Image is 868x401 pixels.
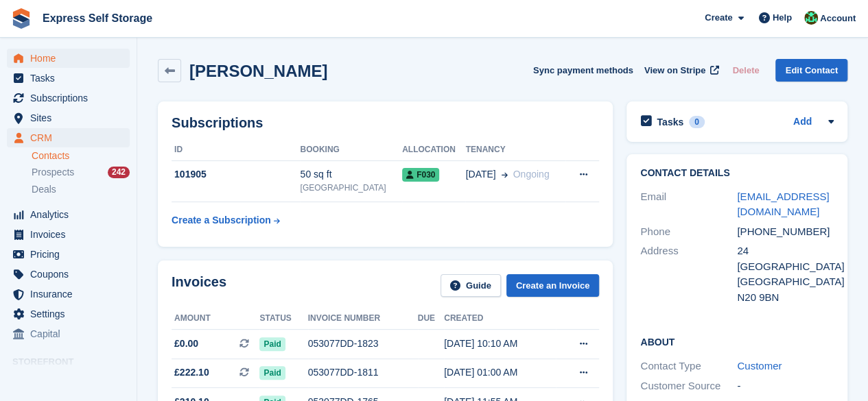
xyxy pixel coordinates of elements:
h2: Subscriptions [172,115,599,131]
a: Create a Subscription [172,208,280,233]
div: [DATE] 10:10 AM [444,337,556,351]
h2: Tasks [657,116,683,128]
a: menu [7,128,130,147]
div: Address [640,243,737,305]
a: Prospects 242 [32,165,130,180]
span: Prospects [32,166,74,179]
a: Edit Contact [775,59,847,82]
span: [DATE] [465,167,495,182]
div: - [737,378,834,394]
div: [GEOGRAPHIC_DATA] [300,182,402,194]
div: [GEOGRAPHIC_DATA] [737,274,834,290]
span: Ongoing [513,169,550,180]
span: Paid [259,366,285,380]
span: Tasks [30,69,113,88]
span: Settings [30,304,113,324]
img: Shakiyra Davis [804,11,818,25]
span: Create [705,11,732,25]
a: Contacts [32,149,130,162]
th: Booking [300,139,402,161]
span: Sites [30,108,113,127]
span: Pricing [30,245,113,264]
h2: Contact Details [640,168,834,179]
span: Storefront [12,355,137,369]
span: Paid [259,337,285,351]
a: menu [7,265,130,284]
th: Allocation [402,139,465,161]
div: N20 9BN [737,290,834,306]
span: Insurance [30,284,113,304]
a: Guide [441,274,501,297]
span: Coupons [30,265,113,284]
div: 0 [689,116,705,128]
a: menu [7,324,130,343]
th: ID [172,139,300,161]
div: Customer Source [640,378,737,394]
span: F030 [402,168,439,182]
span: Subscriptions [30,88,113,108]
h2: About [640,335,834,348]
div: 053077DD-1823 [308,337,418,351]
div: [PHONE_NUMBER] [737,224,834,240]
span: Capital [30,324,113,343]
span: £222.10 [174,365,209,380]
a: menu [7,108,130,127]
div: Phone [640,224,737,240]
a: menu [7,245,130,264]
span: Deals [32,183,56,196]
a: View on Stripe [639,59,722,82]
th: Tenancy [465,139,565,161]
a: Add [793,114,812,130]
span: Help [773,11,792,25]
div: Email [640,189,737,220]
a: Express Self Storage [37,7,158,29]
span: CRM [30,128,113,147]
a: Deals [32,182,130,197]
div: 242 [108,167,130,178]
button: Delete [727,59,764,82]
a: menu [7,304,130,324]
span: View on Stripe [644,64,705,77]
a: menu [7,88,130,108]
a: menu [7,49,130,68]
div: 24 [GEOGRAPHIC_DATA] [737,243,834,274]
span: Invoices [30,225,113,244]
div: Create a Subscription [172,213,271,228]
th: Due [418,308,444,330]
h2: [PERSON_NAME] [189,62,327,80]
button: Sync payment methods [533,59,633,82]
th: Amount [172,308,259,330]
th: Created [444,308,556,330]
div: Contact Type [640,359,737,374]
span: Analytics [30,205,113,224]
a: menu [7,284,130,304]
th: Status [259,308,307,330]
a: menu [7,69,130,88]
th: Invoice number [308,308,418,330]
h2: Invoices [172,274,226,297]
div: 053077DD-1811 [308,365,418,380]
a: menu [7,225,130,244]
img: stora-icon-8386f47178a22dfd0bd8f6a31ec36ba5ce8667c1dd55bd0f319d3a0aa187defe.svg [11,8,32,29]
a: menu [7,205,130,224]
span: Account [820,12,856,25]
a: Create an Invoice [506,274,600,297]
div: 50 sq ft [300,167,402,182]
a: [EMAIL_ADDRESS][DOMAIN_NAME] [737,191,829,218]
div: 101905 [172,167,300,182]
div: [DATE] 01:00 AM [444,365,556,380]
span: Home [30,49,113,68]
a: Customer [737,360,782,372]
span: £0.00 [174,337,198,351]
